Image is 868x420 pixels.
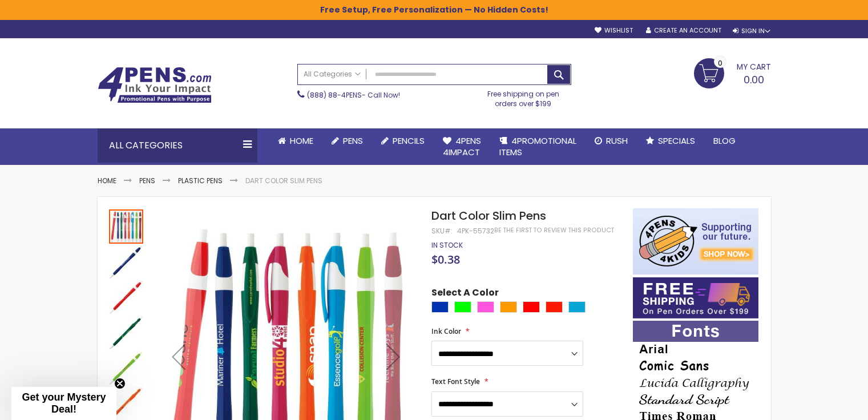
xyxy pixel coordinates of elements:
a: Pens [139,176,155,185]
li: Dart Color Slim Pens [245,176,322,185]
span: 4PROMOTIONAL ITEMS [499,135,576,158]
span: Text Font Style [431,377,480,386]
a: Blog [704,128,745,154]
img: Free shipping on orders over $199 [633,277,758,318]
div: Pink [477,301,494,313]
span: Dart Color Slim Pens [431,208,546,224]
div: Dart Color Slim Pens [109,208,144,244]
span: Select A Color [431,286,499,302]
span: Ink Color [431,326,461,336]
strong: SKU [431,226,453,236]
div: Free shipping on pen orders over $199 [475,85,571,108]
a: Plastic Pens [178,176,223,185]
button: Close teaser [114,378,126,389]
img: Dart Color Slim Pens [109,316,143,350]
a: Pens [322,128,372,154]
span: Rush [606,135,628,147]
span: Pencils [393,135,425,147]
a: 4PROMOTIONALITEMS [490,128,586,165]
div: Red [523,301,540,313]
span: Pens [343,135,363,147]
span: 0 [718,58,722,68]
span: 4Pens 4impact [443,135,481,158]
a: Create an Account [646,26,721,35]
iframe: Google Customer Reviews [774,389,868,420]
a: Rush [586,128,637,154]
a: All Categories [298,64,366,83]
img: 4Pens Custom Pens and Promotional Products [98,67,212,103]
a: Home [98,176,116,185]
span: Home [290,135,313,147]
a: (888) 88-4PENS [307,90,362,100]
div: Orange [500,301,517,313]
img: 4pens 4 kids [633,208,758,274]
span: Blog [713,135,736,147]
a: Pencils [372,128,434,154]
div: Sign In [733,27,770,35]
div: Lime Green [454,301,471,313]
div: Dart Color Slim Pens [109,244,144,279]
a: Be the first to review this product [494,226,614,235]
span: - Call Now! [307,90,400,100]
span: 0.00 [744,72,764,87]
span: Get your Mystery Deal! [22,391,106,415]
span: All Categories [304,70,361,79]
div: All Categories [98,128,257,163]
div: Dart Color Slim Pens [109,314,144,350]
span: $0.38 [431,252,460,267]
span: Specials [658,135,695,147]
span: In stock [431,240,463,250]
div: Availability [431,241,463,250]
a: Wishlist [595,26,633,35]
a: 4Pens4impact [434,128,490,165]
a: 0.00 0 [694,58,771,87]
div: 4pk-55732 [457,227,494,236]
a: Home [269,128,322,154]
div: Dart Color Slim Pens [109,350,144,385]
img: Dart Color Slim Pens [109,351,143,385]
div: Blue [431,301,449,313]
div: Get your Mystery Deal!Close teaser [11,387,116,420]
div: Dart Color Slim Pens [109,279,144,314]
a: Specials [637,128,704,154]
img: Dart Color Slim Pens [109,280,143,314]
div: Turquoise [568,301,586,313]
div: Bright Red [546,301,563,313]
img: Dart Color Slim Pens [109,245,143,279]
